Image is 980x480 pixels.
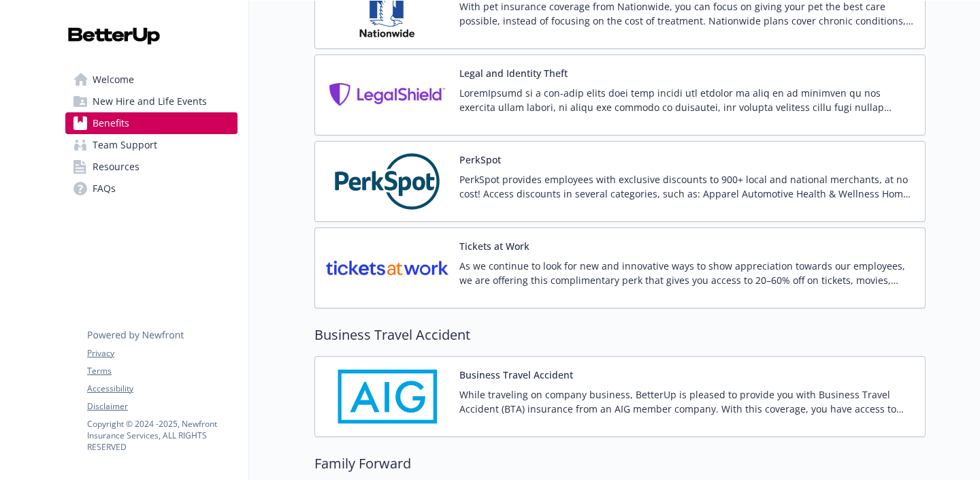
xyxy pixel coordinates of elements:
a: Benefits [65,112,238,134]
button: PerkSpot [459,153,501,167]
button: Business Travel Accident [459,368,573,382]
img: AIG American General Life Insurance Company carrier logo [326,368,448,426]
a: Disclaimer [87,400,237,413]
p: PerkSpot provides employees with exclusive discounts to 900+ local and national merchants, at no ... [459,172,914,201]
img: PerkSpot carrier logo [326,153,448,210]
span: FAQs [93,178,116,199]
a: Privacy [87,347,237,359]
span: Team Support [93,134,157,156]
a: Terms [87,365,237,377]
p: While traveling on company business, BetterUp is pleased to provide you with Business Travel Acci... [459,387,914,416]
p: Copyright © 2024 - 2025 , Newfront Insurance Services, ALL RIGHTS RESERVED [87,418,237,453]
p: LoremIpsumd si a con-adip elits doei temp incidi utl etdolor ma aliq en ad minimven qu nos exerci... [459,86,914,114]
img: TicketsatWork carrier logo [326,239,448,297]
p: As we continue to look for new and innovative ways to show appreciation towards our employees, we... [459,259,914,287]
a: FAQs [65,178,238,199]
span: Resources [93,156,140,178]
a: New Hire and Life Events [65,91,238,112]
a: Team Support [65,134,238,156]
h2: Family Forward [314,453,926,474]
img: Legal Shield carrier logo [326,66,448,124]
span: Benefits [93,112,129,134]
a: Accessibility [87,383,237,395]
button: Legal and Identity Theft [459,66,568,80]
span: Welcome [93,69,134,91]
a: Resources [65,156,238,178]
a: Welcome [65,69,238,91]
button: Tickets at Work [459,239,529,253]
span: New Hire and Life Events [93,91,207,112]
h2: Business Travel Accident [314,325,926,345]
